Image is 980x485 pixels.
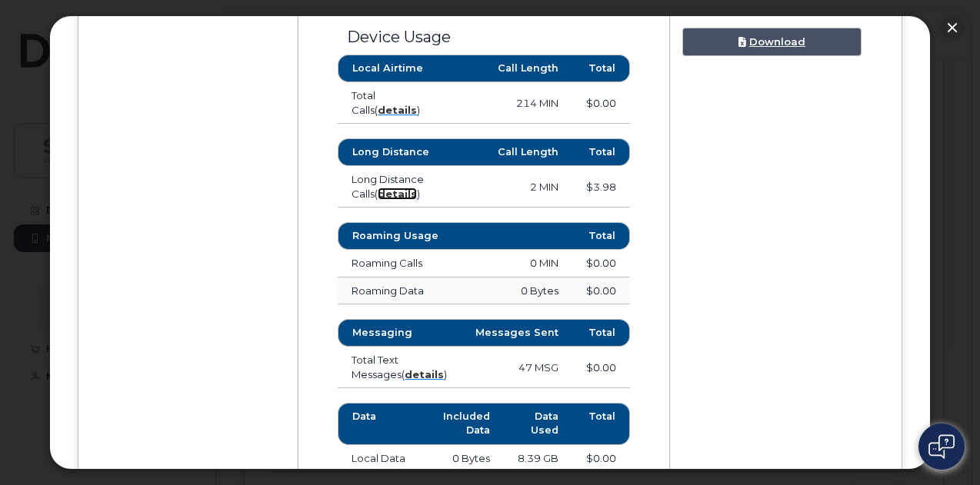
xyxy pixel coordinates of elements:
td: Roaming Calls [338,250,455,277]
th: Roaming Usage [338,222,455,250]
td: 2 MIN [457,166,572,208]
th: Messages Sent [461,319,572,347]
span: ( ) [402,368,447,380]
td: Local Data [338,445,428,473]
th: Data [338,403,428,445]
a: details [378,188,417,200]
th: Total [572,138,630,166]
td: $0.00 [572,277,630,305]
h3: Device Usage [338,28,629,45]
td: Total Text Messages [338,347,461,388]
td: 0 MIN [456,250,572,277]
a: details [405,368,444,380]
th: Included Data [429,403,504,445]
td: $0.00 [572,250,630,277]
td: 0 Bytes [456,277,572,305]
td: Total Calls [338,82,456,124]
a: Download [682,28,862,56]
th: Total [572,55,630,82]
th: Total [572,403,630,445]
a: details [378,104,417,116]
td: 0 Bytes [429,445,504,473]
th: Call Length [456,55,572,82]
th: Data Used [504,403,572,445]
td: $0.00 [572,347,630,388]
td: Roaming Data [338,277,455,305]
td: 47 MSG [461,347,572,388]
img: Open chat [928,434,955,459]
td: $0.00 [572,445,630,473]
td: 8.39 GB [504,445,572,473]
td: Long Distance Calls [338,166,456,208]
th: Long Distance [338,138,456,166]
span: ( ) [375,104,420,116]
th: Total [572,222,630,250]
th: Total [572,319,630,347]
td: 214 MIN [456,82,572,124]
th: Messaging [338,319,461,347]
span: ( ) [375,188,420,200]
th: Local Airtime [338,55,456,82]
td: $3.98 [572,166,630,208]
th: Call Length [457,138,572,166]
td: $0.00 [572,82,630,124]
